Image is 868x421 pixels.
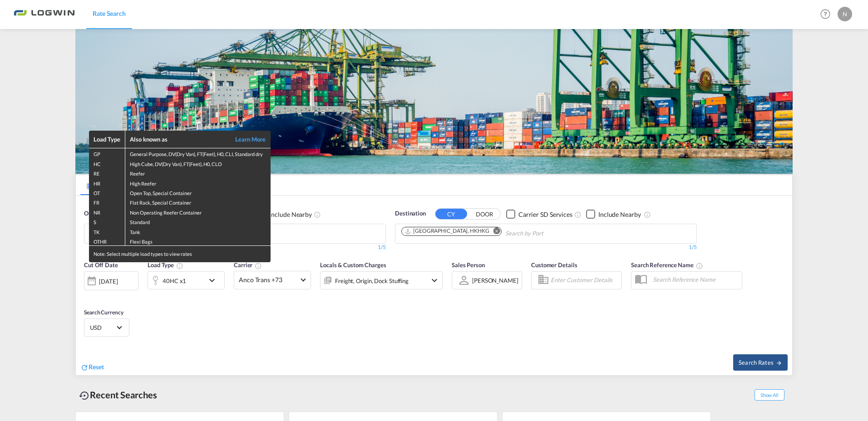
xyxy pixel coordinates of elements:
[89,246,271,262] div: Note: Select multiple load types to view rates
[125,207,271,216] td: Non Operating Reefer Container
[89,207,125,216] td: NR
[89,216,125,226] td: S
[125,158,271,168] td: High Cube, DV(Dry Van), FT(Feet), H0, CLO
[89,236,125,246] td: OTHR
[89,158,125,168] td: HC
[89,131,125,148] th: Load Type
[125,148,271,158] td: General Purpose, DV(Dry Van), FT(Feet), H0, CLI, Standard dry
[125,197,271,206] td: Flat Rack, Special Container
[125,236,271,246] td: Flexi Bags
[89,178,125,187] td: HR
[130,135,225,143] div: Also known as
[125,187,271,197] td: Open Top, Special Container
[89,226,125,236] td: TK
[89,187,125,197] td: OT
[125,168,271,177] td: Reefer
[89,197,125,206] td: FR
[225,135,266,143] a: Learn More
[125,226,271,236] td: Tank
[125,178,271,187] td: High Reefer
[125,216,271,226] td: Standard
[89,148,125,158] td: GP
[89,168,125,177] td: RE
